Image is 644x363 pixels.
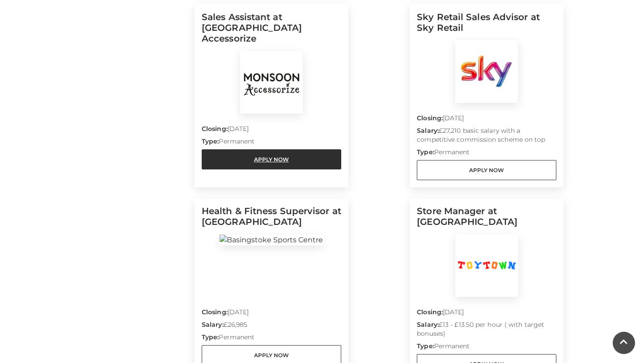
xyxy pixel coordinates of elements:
strong: Closing: [417,308,443,316]
img: Basingstoke Sports Centre [220,235,323,245]
h5: Sales Assistant at [GEOGRAPHIC_DATA] Accessorize [202,12,341,51]
strong: Closing: [417,114,443,122]
h5: Sky Retail Sales Advisor at Sky Retail [417,12,556,40]
img: Monsoon [240,51,303,114]
img: Sky Retail [455,40,518,103]
p: [DATE] [202,124,341,137]
h5: Store Manager at [GEOGRAPHIC_DATA] [417,206,556,234]
strong: Type: [202,137,219,145]
strong: Type: [417,148,434,156]
p: [DATE] [417,308,556,320]
strong: Salary: [417,321,439,329]
p: Permanent [417,342,556,354]
p: Permanent [202,137,341,149]
strong: Type: [202,333,219,341]
p: £27,210 basic salary with a competitive commission scheme on top [417,126,556,148]
a: Apply Now [417,160,556,180]
strong: Closing: [202,308,228,316]
p: £26,985 [202,320,341,333]
p: Permanent [202,333,341,345]
strong: Type: [417,342,434,350]
img: Toy Town [455,234,518,297]
strong: Closing: [202,125,228,133]
p: [DATE] [417,114,556,126]
h5: Health & Fitness Supervisor at [GEOGRAPHIC_DATA] [202,206,341,234]
a: Apply Now [202,149,341,169]
strong: Salary: [417,127,439,135]
strong: Salary: [202,321,224,329]
p: Permanent [417,148,556,160]
p: £13 - £13.50 per hour ( with target bonuses) [417,320,556,342]
p: [DATE] [202,308,341,320]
